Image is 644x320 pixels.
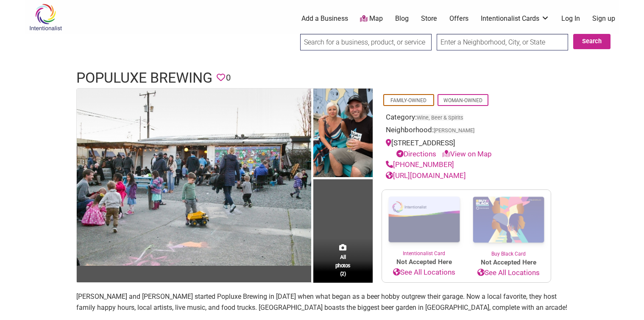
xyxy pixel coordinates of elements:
div: Neighborhood: [386,125,547,138]
a: View on Map [442,150,492,158]
div: [STREET_ADDRESS] [386,138,547,159]
a: [PHONE_NUMBER] [386,160,454,169]
a: Log In [561,14,580,23]
a: See All Locations [382,267,466,278]
a: Family-Owned [390,97,427,103]
input: Search for a business, product, or service [300,34,432,50]
div: Category: [386,112,547,125]
a: Woman-Owned [443,97,482,103]
a: Map [360,14,383,24]
img: Intentionalist [25,3,66,31]
a: Add a Business [301,14,348,23]
img: Buy Black Card [466,190,551,250]
a: Buy Black Card [466,190,551,258]
span: 0 [226,71,231,84]
a: [URL][DOMAIN_NAME] [386,171,466,180]
a: Offers [449,14,468,23]
input: Enter a Neighborhood, City, or State [437,34,568,50]
span: All photos (2) [335,253,351,277]
a: See All Locations [466,267,551,278]
span: [PERSON_NAME] [434,128,474,134]
a: Wine, Beer & Spirits [417,114,463,121]
a: Intentionalist Card [382,190,466,257]
h1: Populuxe Brewing [76,68,212,88]
a: Blog [395,14,409,23]
span: Not Accepted Here [382,257,466,267]
a: Directions [396,150,436,158]
p: [PERSON_NAME] and [PERSON_NAME] started Popluxe Brewing in [DATE] when what began as a beer hobby... [76,291,568,313]
a: Intentionalist Cards [481,14,549,23]
span: Not Accepted Here [466,258,551,267]
a: Store [421,14,437,23]
img: Intentionalist Card [382,190,466,250]
button: Search [573,34,611,49]
a: Sign up [592,14,615,23]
